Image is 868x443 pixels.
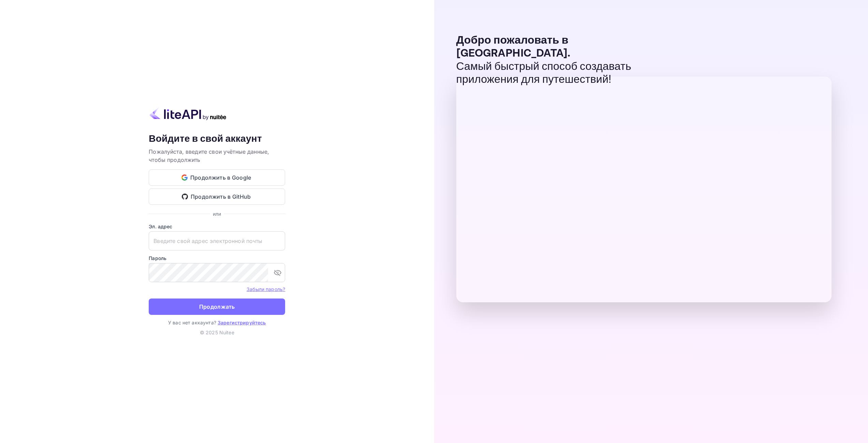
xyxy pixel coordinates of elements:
ya-tr-span: Продолжать [199,302,235,311]
ya-tr-span: Продолжить в Google [190,173,251,182]
ya-tr-span: Самый быстрый способ создавать приложения для путешествий! [456,60,631,87]
ya-tr-span: © 2025 Nuitee [200,330,234,335]
ya-tr-span: Продолжить в GitHub [191,192,251,201]
img: Предварительный просмотр панели управления liteAPI [456,77,832,302]
ya-tr-span: Пароль [149,255,166,261]
button: Продолжить в Google [149,169,285,186]
ya-tr-span: Добро пожаловать в [GEOGRAPHIC_DATA]. [456,33,571,60]
ya-tr-span: Эл. адрес [149,224,172,229]
a: Забыли пароль? [247,286,285,292]
input: Введите свой адрес электронной почты [149,231,285,250]
ya-tr-span: или [213,211,221,217]
button: переключить видимость пароля [271,266,284,279]
ya-tr-span: Войдите в свой аккаунт [149,133,262,145]
a: Зарегистрируйтесь [218,320,266,325]
button: Продолжать [149,299,285,315]
img: liteapi [149,107,227,120]
ya-tr-span: У вас нет аккаунта? [168,320,216,325]
button: Продолжить в GitHub [149,188,285,205]
ya-tr-span: Забыли пароль? [247,286,285,292]
ya-tr-span: Пожалуйста, введите свои учётные данные, чтобы продолжить [149,148,269,163]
